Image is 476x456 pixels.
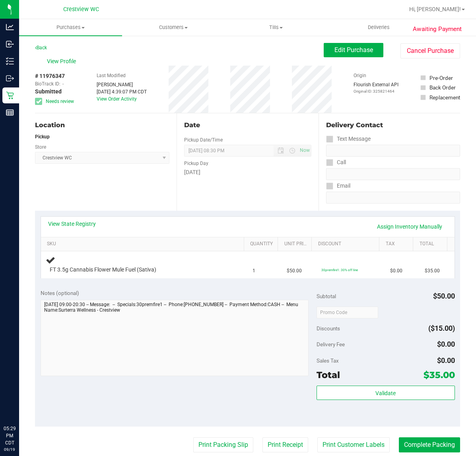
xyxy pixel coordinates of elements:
[390,267,402,275] span: $0.00
[433,292,455,300] span: $50.00
[97,96,137,102] a: View Order Activity
[429,74,453,82] div: Pre-Order
[326,168,460,180] input: Format: (999) 999-9999
[326,133,371,145] label: Text Message
[328,19,431,36] a: Deliveries
[35,45,47,50] a: Back
[97,88,147,95] div: [DATE] 4:39:07 PM CDT
[19,19,122,36] a: Purchases
[184,168,311,177] div: [DATE]
[262,437,308,452] button: Print Receipt
[184,160,208,167] label: Pickup Day
[193,437,253,452] button: Print Packing Slip
[122,19,225,36] a: Customers
[97,72,126,79] label: Last Modified
[317,293,336,299] span: Subtotal
[19,24,122,31] span: Purchases
[420,241,444,247] a: Total
[326,120,460,130] div: Delivery Contact
[35,134,50,140] strong: Pickup
[41,290,79,296] span: Notes (optional)
[424,369,455,380] span: $35.00
[63,6,99,13] span: Crestview WC
[326,145,460,157] input: Format: (999) 999-9999
[428,324,455,332] span: ($15.00)
[318,241,377,247] a: Discount
[4,446,16,452] p: 09/19
[62,80,64,87] span: -
[317,357,339,364] span: Sales Tax
[425,267,440,275] span: $35.00
[354,72,366,79] label: Origin
[6,57,14,65] inline-svg: Inventory
[35,144,46,151] label: Store
[437,356,455,365] span: $0.00
[287,267,302,275] span: $50.00
[326,157,346,168] label: Call
[429,83,456,91] div: Back Order
[409,6,461,12] span: Hi, [PERSON_NAME]!
[375,390,396,396] span: Validate
[317,341,345,347] span: Delivery Fee
[321,268,358,272] span: 30premfire1: 30% off line
[122,24,225,31] span: Customers
[326,180,350,192] label: Email
[184,136,223,144] label: Pickup Date/Time
[6,109,14,116] inline-svg: Reports
[399,437,460,452] button: Complete Packing
[6,23,14,31] inline-svg: Analytics
[253,267,255,275] span: 1
[6,91,14,99] inline-svg: Retail
[35,72,65,80] span: # 11976347
[35,80,60,87] span: BioTrack ID:
[386,241,410,247] a: Tax
[400,43,460,58] button: Cancel Purchase
[429,93,460,101] div: Replacement
[6,40,14,48] inline-svg: Inbound
[50,266,156,274] span: FT 3.5g Cannabis Flower Mule Fuel (Sativa)
[354,88,398,94] p: Original ID: 325821464
[35,87,62,96] span: Submitted
[284,241,309,247] a: Unit Price
[324,43,383,57] button: Edit Purchase
[48,220,96,228] a: View State Registry
[354,81,398,94] div: Flourish External API
[357,24,400,31] span: Deliveries
[225,19,328,36] a: Tills
[317,307,378,318] input: Promo Code
[97,81,147,88] div: [PERSON_NAME]
[413,25,462,34] span: Awaiting Payment
[184,120,311,130] div: Date
[317,369,340,380] span: Total
[47,57,79,66] span: View Profile
[6,74,14,82] inline-svg: Outbound
[317,437,390,452] button: Print Customer Labels
[250,241,274,247] a: Quantity
[317,321,340,336] span: Discounts
[372,220,447,233] a: Assign Inventory Manually
[47,241,241,247] a: SKU
[317,386,455,400] button: Validate
[225,24,327,31] span: Tills
[46,98,74,105] span: Needs review
[35,120,169,130] div: Location
[334,46,373,54] span: Edit Purchase
[437,340,455,348] span: $0.00
[8,392,32,416] iframe: Resource center
[4,425,16,446] p: 05:29 PM CDT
